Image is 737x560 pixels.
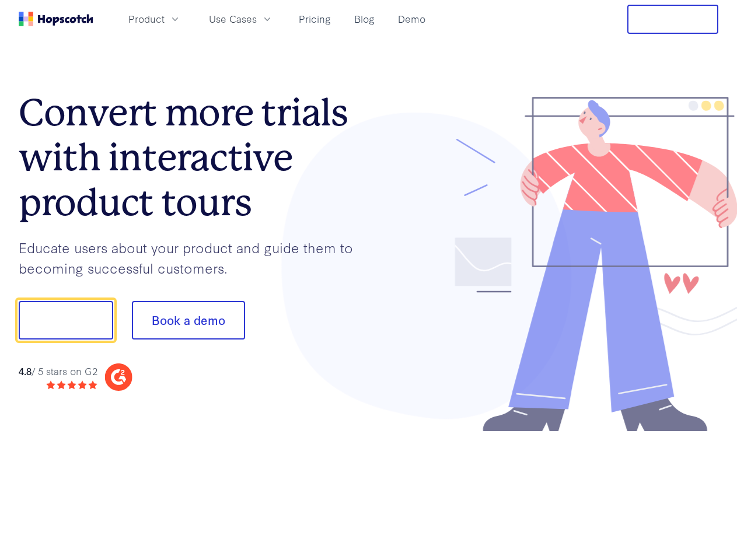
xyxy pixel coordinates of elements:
[350,9,379,29] a: Blog
[294,9,336,29] a: Pricing
[627,5,718,34] button: Free Trial
[19,90,369,225] h1: Convert more trials with interactive product tours
[121,9,188,29] button: Product
[19,301,113,339] button: Show me!
[132,301,245,339] button: Book a demo
[209,12,257,26] span: Use Cases
[393,9,430,29] a: Demo
[128,12,165,26] span: Product
[19,12,93,26] a: Home
[19,364,97,379] div: / 5 stars on G2
[19,237,369,278] p: Educate users about your product and guide them to becoming successful customers.
[202,9,280,29] button: Use Cases
[19,364,32,377] strong: 4.8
